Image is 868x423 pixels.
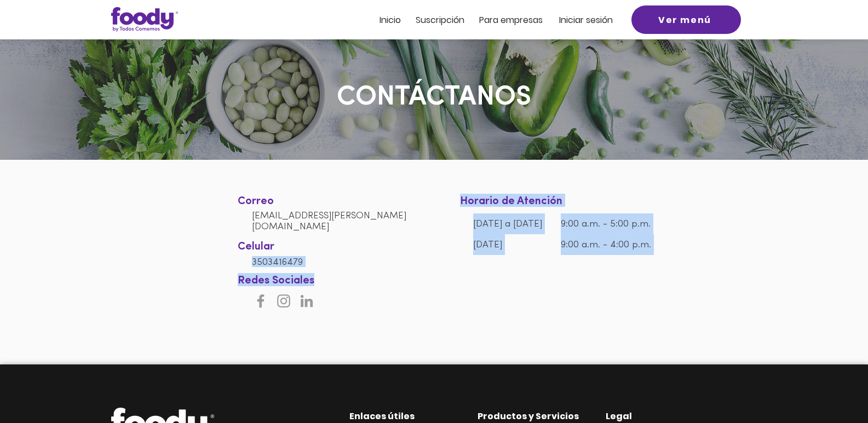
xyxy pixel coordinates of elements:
[559,14,613,26] span: Iniciar sesión
[559,15,613,25] a: Iniciar sesión
[490,14,543,26] span: ra empresas
[238,275,314,286] span: Redes Sociales
[479,14,490,26] span: Pa
[252,292,269,310] img: Grey Facebook Icon
[380,14,401,26] span: Inicio
[561,219,651,229] span: 9:00 a.m. - 5:00 p.m.
[416,15,464,25] a: Suscripción
[238,241,274,252] span: Celular
[606,410,632,422] span: Legal
[380,15,401,25] a: Inicio
[238,196,274,207] span: Correo
[111,7,178,32] img: Logo_Foody V2.0.0 (3).png
[473,240,502,250] span: [DATE]
[337,84,531,112] span: CONTÁCTANOS
[473,219,542,229] span: [DATE] a [DATE]
[275,292,292,310] img: Grey Instagram Icon
[478,410,579,422] span: Productos y Servicios
[252,211,406,231] a: [EMAIL_ADDRESS][PERSON_NAME][DOMAIN_NAME]
[349,410,415,422] span: Enlaces útiles
[416,14,464,26] span: Suscripción
[561,240,651,250] span: 9:00 a.m. - 4:00 p.m.
[460,196,562,207] span: Horario de Atención
[658,13,711,27] span: Ver menú
[479,15,543,25] a: Para empresas
[252,292,315,310] ul: Barra de redes sociales
[252,258,303,267] span: 3503416479
[631,5,741,34] a: Ver menú
[804,360,857,412] iframe: Messagebird Livechat Widget
[298,292,315,310] img: Grey LinkedIn Icon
